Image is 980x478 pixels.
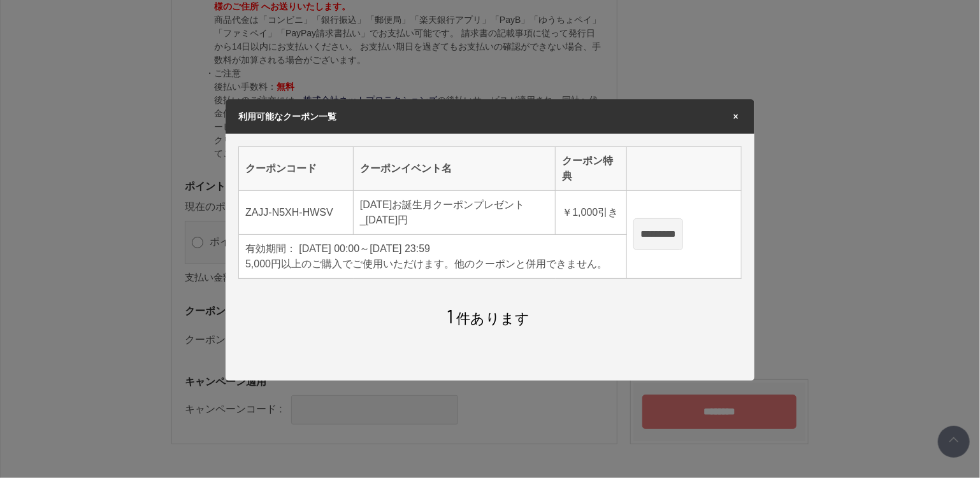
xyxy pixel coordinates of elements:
[556,146,627,190] th: クーポン特典
[238,111,336,122] span: 利用可能なクーポン一覧
[562,207,598,218] span: ￥1,000
[245,243,296,254] span: 有効期間：
[299,243,430,254] span: [DATE] 00:00～[DATE] 23:59
[239,146,354,190] th: クーポンコード
[556,190,627,234] td: 引き
[245,257,620,272] div: 5,000円以上のご購入でご使用いただけます。他のクーポンと併用できません。
[730,112,742,121] span: ×
[354,146,556,190] th: クーポンイベント名
[354,190,556,234] td: [DATE]お誕生月クーポンプレゼント_[DATE]円
[447,311,530,327] span: 件あります
[239,190,354,234] td: ZAJJ-N5XH-HWSV
[447,304,454,327] span: 1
